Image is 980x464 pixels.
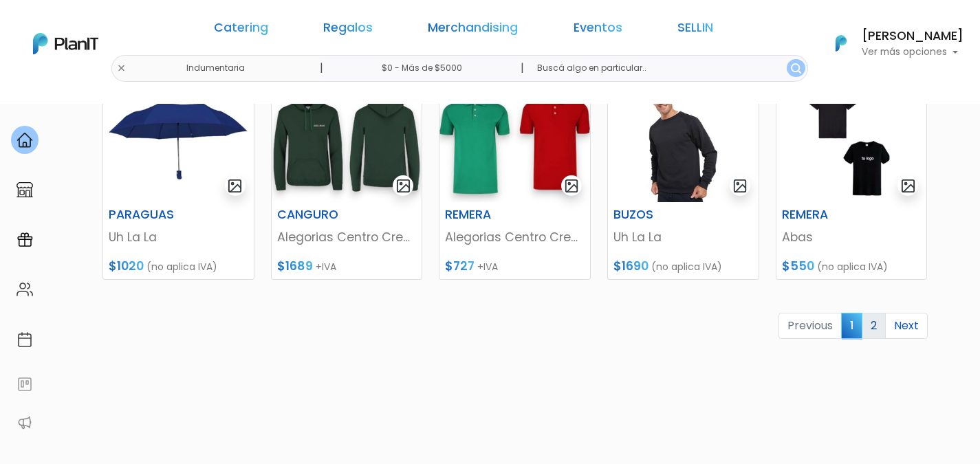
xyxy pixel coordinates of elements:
[862,30,963,43] h6: [PERSON_NAME]
[214,22,268,38] a: Catering
[117,64,126,73] img: close-6986928ebcb1d6c9903e3b54e860dbc4d054630f23adef3a32610726dff6a82b.svg
[445,228,585,246] p: Alegorias Centro Creativo
[677,22,713,38] a: SELLIN
[776,80,928,280] a: gallery-light REMERA Abas $550 (no aplica IVA)
[323,22,373,38] a: Regalos
[271,80,423,280] a: gallery-light CANGURO Alegorias Centro Creativo $1689 +IVA
[607,80,759,280] a: gallery-light BUZOS Uh La La $1690 (no aplica IVA)
[17,415,33,431] img: partners-52edf745621dab592f3b2c58e3bca9d71375a7ef29c3b500c9f145b62cc070d4.svg
[102,80,254,280] a: gallery-light PARAGUAS Uh La La $1020 (no aplica IVA)
[841,313,862,338] span: 1
[320,60,323,76] p: |
[564,178,580,194] img: gallery-light
[862,47,963,57] p: Ver más opciones
[521,60,524,76] p: |
[109,258,144,274] span: $1020
[791,63,801,74] img: search_button-432b6d5273f82d61273b3651a40e1bd1b912527efae98b1b7a1b2c0702e16a8d.svg
[316,260,336,274] span: +IVA
[862,313,886,339] a: 2
[71,13,198,40] div: ¿Necesitás ayuda?
[477,260,498,274] span: +IVA
[100,208,204,222] h6: PARAGUAS
[439,80,591,280] a: gallery-light REMERA Alegorias Centro Creativo $727 +IVA
[526,55,807,82] input: Buscá algo en particular..
[613,228,753,246] p: Uh La La
[17,232,33,248] img: campaigns-02234683943229c281be62815700db0a1741e53638e28bf9629b52c665b00959.svg
[885,313,928,339] a: Next
[428,22,518,38] a: Merchandising
[17,376,33,393] img: feedback-78b5a0c8f98aac82b08bfc38622c3050aee476f2c9584af64705fc4e61158814.svg
[818,25,963,61] button: PlanIt Logo [PERSON_NAME] Ver más opciones
[17,132,33,148] img: home-e721727adea9d79c4d83392d1f703f7f8bce08238fde08b1acbfd93340b81755.svg
[608,81,759,202] img: thumb_2000___2000-Photoroom_-_2024-09-25T153031.770.jpg
[782,258,814,274] span: $550
[227,178,243,194] img: gallery-light
[395,178,411,194] img: gallery-light
[817,260,888,274] span: (no aplica IVA)
[651,260,722,274] span: (no aplica IVA)
[574,22,622,38] a: Eventos
[269,208,373,222] h6: CANGURO
[109,228,248,246] p: Uh La La
[732,178,748,194] img: gallery-light
[17,281,33,298] img: people-662611757002400ad9ed0e3c099ab2801c6687ba6c219adb57efc949bc21e19d.svg
[605,208,709,222] h6: BUZOS
[146,260,217,274] span: (no aplica IVA)
[277,258,313,274] span: $1689
[439,81,590,202] img: thumb_image__copia___copia___copia___copia___copia___copia___copia___copia___copia_-Photoroom__13...
[437,208,541,222] h6: REMERA
[445,258,475,274] span: $727
[17,331,33,348] img: calendar-87d922413cdce8b2cf7b7f5f62616a5cf9e4887200fb71536465627b3292af00.svg
[17,181,33,198] img: marketplace-4ceaa7011d94191e9ded77b95e3339b90024bf715f7c57f8cf31f2d8c509eaba.svg
[774,208,878,222] h6: REMERA
[776,81,927,202] img: thumb_Dise%C3%B1o_sin_t%C3%ADtulo_-_2025-02-14T101927.774.png
[613,258,649,274] span: $1690
[272,81,422,202] img: thumb_image__copia___copia___copia___copia___copia___copia___copia___copia___copia_-Photoroom__10...
[103,81,254,202] img: thumb_57AAC1D3-D122-4059-94DC-C67A1C5260C8.jpeg
[782,228,922,246] p: Abas
[826,28,856,58] img: PlanIt Logo
[277,228,417,246] p: Alegorias Centro Creativo
[33,33,98,54] img: PlanIt Logo
[900,178,916,194] img: gallery-light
